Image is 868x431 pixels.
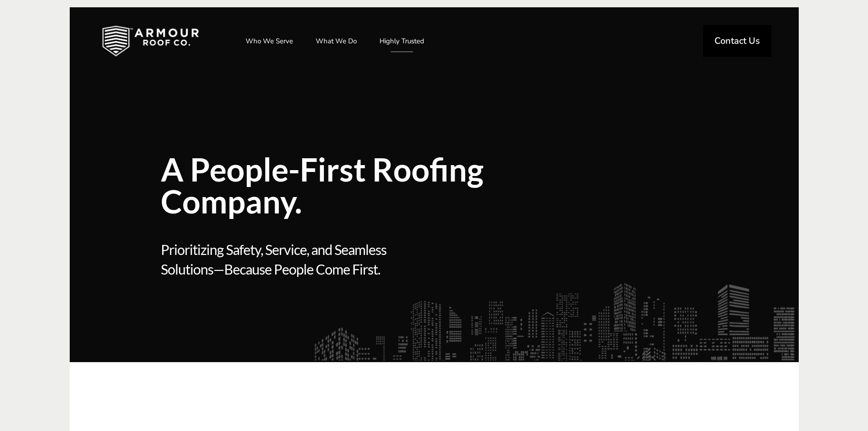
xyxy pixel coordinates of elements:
[87,18,213,64] img: Industrial and Commercial Roofing Company | Armour Roof Co.
[714,36,760,46] span: Contact Us
[370,30,433,52] a: Highly Trusted
[161,240,431,326] span: Prioritizing Safety, Service, and Seamless Solutions—Because People Come First.
[703,25,771,57] a: Contact Us
[236,30,302,52] a: Who We Serve
[161,153,566,217] span: A People-First Roofing Company.
[307,30,366,52] a: What We Do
